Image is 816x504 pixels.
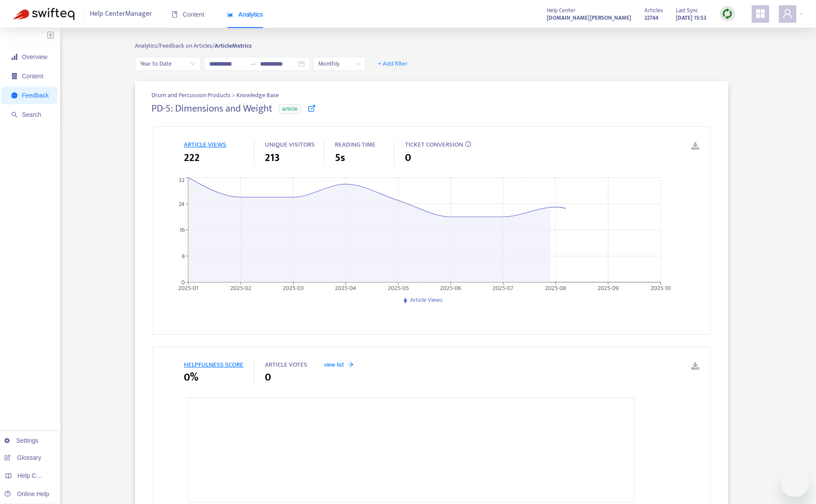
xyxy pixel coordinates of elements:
[676,13,707,23] strong: [DATE] 15:53
[13,8,74,20] img: Swifteq
[348,361,354,367] span: arrow-right
[405,139,463,150] span: TICKET CONVERSION
[178,283,198,293] tspan: 2025-01
[265,359,307,370] span: ARTICLE VOTES
[179,199,185,209] tspan: 24
[179,225,185,235] tspan: 16
[547,6,576,15] span: Help Center
[90,6,152,22] span: Help Center Manager
[371,57,415,71] button: + Add filter
[18,472,53,479] span: Help Centers
[4,454,41,461] a: Glossary
[378,59,408,69] span: + Add filter
[651,283,671,293] tspan: 2025-10
[22,92,49,99] span: Feedback
[440,283,461,293] tspan: 2025-06
[232,90,236,100] span: >
[184,150,200,166] span: 222
[547,13,631,23] strong: [DOMAIN_NAME][PERSON_NAME]
[135,41,215,51] span: Analytics/ Feedback on Articles/
[250,60,257,67] span: swap-right
[22,53,47,60] span: Overview
[405,150,411,166] span: 0
[644,13,658,23] strong: 22744
[182,251,185,261] tspan: 8
[283,283,304,293] tspan: 2025-03
[11,112,18,118] span: search
[151,103,272,115] h4: PD-5: Dimensions and Weight
[140,57,195,70] span: Year to Date
[4,437,39,444] a: Settings
[4,490,49,497] a: Online Help
[545,283,566,293] tspan: 2025-08
[11,54,18,60] span: signal
[181,277,185,287] tspan: 0
[184,370,198,385] span: 0%
[22,111,41,118] span: Search
[11,73,18,79] span: container
[781,469,809,497] iframe: メッセージングウィンドウを開くボタン
[184,359,243,370] span: HELPFULNESS SCORE
[644,6,663,15] span: Articles
[215,41,252,51] strong: Article Metrics
[388,283,409,293] tspan: 2025-05
[227,11,233,17] span: area-chart
[335,139,376,150] span: READING TIME
[265,150,280,166] span: 213
[227,11,263,18] span: Analytics
[184,139,226,150] span: ARTICLE VIEWS
[265,370,271,385] span: 0
[318,57,360,70] span: Monthly
[782,8,793,19] span: user
[335,283,356,293] tspan: 2025-04
[265,139,315,150] span: UNIQUE VISITORS
[755,8,766,19] span: appstore
[324,360,344,369] span: view list
[410,295,443,305] span: Article Views
[598,283,619,293] tspan: 2025-09
[172,11,178,17] span: book
[722,8,733,19] img: sync.dc5367851b00ba804db3.png
[11,92,18,98] span: message
[676,6,698,15] span: Last Sync
[172,11,204,18] span: Content
[279,104,301,114] span: article
[493,283,514,293] tspan: 2025-07
[179,175,185,185] tspan: 32
[335,150,345,166] span: 5s
[230,283,251,293] tspan: 2025-02
[236,91,279,100] span: Knowledge Base
[151,90,232,100] span: Drum and Percussion Products
[250,60,257,67] span: to
[547,13,631,23] a: [DOMAIN_NAME][PERSON_NAME]
[22,73,43,80] span: Content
